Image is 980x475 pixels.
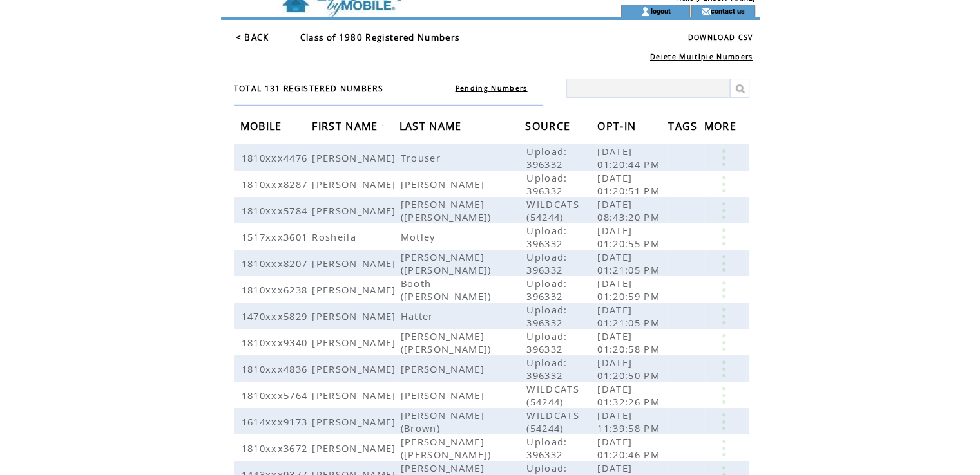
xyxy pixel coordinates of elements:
[668,116,700,140] span: TAGS
[526,435,567,461] span: Upload: 396332
[526,277,567,303] span: Upload: 396332
[526,356,567,382] span: Upload: 396332
[597,171,663,197] span: [DATE] 01:20:51 PM
[242,283,311,296] span: 1810xxx6238
[242,230,311,243] span: 1517xxx3601
[525,122,573,129] a: SOURCE
[525,116,573,140] span: SOURCE
[312,336,399,349] span: [PERSON_NAME]
[640,6,650,17] img: account_icon.gif
[312,204,399,217] span: [PERSON_NAME]
[312,362,399,375] span: [PERSON_NAME]
[401,389,488,402] span: [PERSON_NAME]
[242,362,311,375] span: 1810xxx4836
[456,84,528,93] a: Pending Numbers
[401,277,495,303] span: Booth ([PERSON_NAME])
[526,224,567,250] span: Upload: 396332
[401,178,488,191] span: [PERSON_NAME]
[401,435,495,461] span: [PERSON_NAME] ([PERSON_NAME])
[401,198,495,223] span: [PERSON_NAME] ([PERSON_NAME])
[312,283,399,296] span: [PERSON_NAME]
[597,303,663,329] span: [DATE] 01:21:05 PM
[597,116,639,140] span: OPT-IN
[597,145,663,171] span: [DATE] 01:20:44 PM
[242,178,311,191] span: 1810xxx8287
[312,230,360,243] span: Rosheila
[401,362,488,375] span: [PERSON_NAME]
[526,198,579,223] span: WILDCATS (54244)
[234,83,383,94] span: TOTAL 131 REGISTERED NUMBERS
[312,442,399,454] span: [PERSON_NAME]
[312,122,385,130] a: FIRST NAME↑
[701,6,711,17] img: contact_us_icon.gif
[526,145,567,171] span: Upload: 396332
[312,310,399,322] span: [PERSON_NAME]
[312,257,399,270] span: [PERSON_NAME]
[300,32,460,43] span: Class of 1980 Registered Numbers
[526,171,567,197] span: Upload: 396332
[242,336,311,349] span: 1810xxx9340
[597,435,663,461] span: [DATE] 01:20:46 PM
[242,389,311,402] span: 1810xxx5764
[711,6,745,15] a: contact us
[526,303,567,329] span: Upload: 396332
[399,116,465,140] span: LAST NAME
[401,330,495,355] span: [PERSON_NAME] ([PERSON_NAME])
[236,32,269,43] a: < BACK
[401,250,495,276] span: [PERSON_NAME] ([PERSON_NAME])
[597,330,663,355] span: [DATE] 01:20:58 PM
[399,122,465,129] a: LAST NAME
[597,382,663,408] span: [DATE] 01:32:26 PM
[242,204,311,217] span: 1810xxx5784
[704,116,740,140] span: MORE
[688,33,753,42] a: DOWNLOAD CSV
[526,382,579,408] span: WILDCATS (54244)
[526,330,567,355] span: Upload: 396332
[312,178,399,191] span: [PERSON_NAME]
[312,151,399,164] span: [PERSON_NAME]
[312,389,399,402] span: [PERSON_NAME]
[597,356,663,382] span: [DATE] 01:20:50 PM
[526,409,579,434] span: WILDCATS (54244)
[401,230,439,243] span: Motley
[597,198,663,223] span: [DATE] 08:43:20 PM
[401,409,485,434] span: [PERSON_NAME] (Brown)
[526,250,567,276] span: Upload: 396332
[650,52,753,61] a: Delete Multiple Numbers
[650,6,670,15] a: logout
[668,122,700,129] a: TAGS
[240,116,285,140] span: MOBILE
[242,310,311,322] span: 1470xxx5829
[242,415,311,428] span: 1614xxx9173
[597,409,663,434] span: [DATE] 11:39:58 PM
[597,224,663,250] span: [DATE] 01:20:55 PM
[401,151,444,164] span: Trouser
[597,250,663,276] span: [DATE] 01:21:05 PM
[401,310,437,322] span: Hatter
[242,257,311,270] span: 1810xxx8207
[597,122,639,129] a: OPT-IN
[597,277,663,303] span: [DATE] 01:20:59 PM
[312,415,399,428] span: [PERSON_NAME]
[242,151,311,164] span: 1810xxx4476
[312,116,381,140] span: FIRST NAME
[242,442,311,454] span: 1810xxx3672
[240,122,285,129] a: MOBILE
